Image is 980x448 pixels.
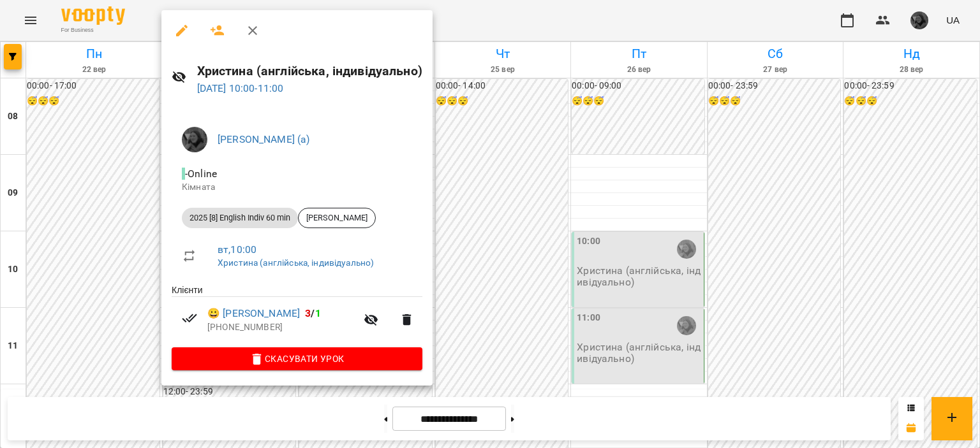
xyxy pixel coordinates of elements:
[315,307,321,319] span: 1
[172,284,422,347] ul: Клієнти
[218,257,374,268] a: Христина (англійська, індивідуально)
[218,243,256,256] a: вт , 10:00
[182,351,412,366] span: Скасувати Урок
[207,306,300,321] a: 😀 [PERSON_NAME]
[218,133,310,145] a: [PERSON_NAME] (а)
[182,310,197,326] svg: Візит сплачено
[305,307,320,319] b: /
[182,181,412,194] p: Кімната
[207,321,356,334] p: [PHONE_NUMBER]
[182,168,219,180] span: - Online
[299,212,375,224] span: [PERSON_NAME]
[172,347,422,370] button: Скасувати Урок
[197,61,422,81] h6: Христина (англійська, індивідуально)
[182,127,207,152] img: 0b99b761047abbbb3b0f46a24ef97f76.jpg
[197,82,284,94] a: [DATE] 10:00-11:00
[298,208,376,228] div: [PERSON_NAME]
[305,307,311,319] span: 3
[182,212,298,224] span: 2025 [8] English Indiv 60 min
